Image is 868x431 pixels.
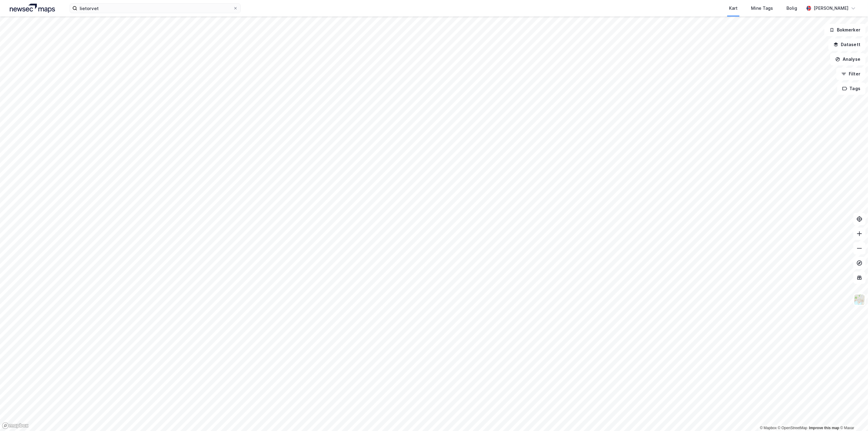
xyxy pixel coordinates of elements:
[2,422,29,429] a: Mapbox homepage
[837,402,868,431] iframe: Chat Widget
[10,4,55,13] img: logo.a4113a55bc3d86da70a041830d287a7e.svg
[824,24,866,36] button: Bokmerker
[729,5,738,12] div: Kart
[786,5,797,12] div: Bolig
[751,5,773,12] div: Mine Tags
[854,294,865,305] img: Z
[828,38,866,51] button: Datasett
[836,68,866,80] button: Filter
[809,426,839,430] a: Improve this map
[837,82,866,95] button: Tags
[760,426,777,430] a: Mapbox
[830,53,866,65] button: Analyse
[778,426,808,430] a: OpenStreetMap
[77,4,233,13] input: Søk på adresse, matrikkel, gårdeiere, leietakere eller personer
[814,5,848,12] div: [PERSON_NAME]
